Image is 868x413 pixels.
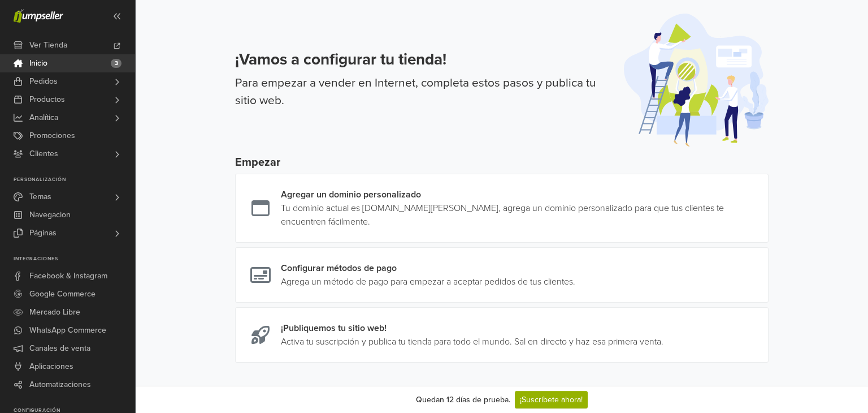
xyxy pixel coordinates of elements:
span: Google Commerce [29,285,96,303]
h5: Empezar [235,156,769,169]
span: Pedidos [29,72,58,91]
span: Temas [29,188,51,206]
img: onboarding-illustration-afe561586f57c9d3ab25.svg [624,14,769,147]
span: Páginas [29,224,57,242]
span: Aplicaciones [29,358,73,376]
a: ¡Suscríbete ahora! [515,391,588,408]
span: Analítica [29,109,58,127]
p: Integraciones [14,256,135,263]
span: Facebook & Instagram [29,267,107,285]
span: Inicio [29,54,47,72]
span: Promociones [29,127,75,145]
div: Quedan 12 días de prueba. [416,394,510,406]
span: Navegacion [29,206,71,224]
span: Productos [29,91,65,109]
h3: ¡Vamos a configurar tu tienda! [235,50,610,70]
span: Mercado Libre [29,303,80,321]
p: Personalización [14,177,135,183]
span: Canales de venta [29,339,90,358]
span: 3 [111,59,121,68]
span: WhatsApp Commerce [29,321,106,339]
p: Para empezar a vender en Internet, completa estos pasos y publica tu sitio web. [235,74,610,110]
span: Automatizaciones [29,376,91,394]
span: Clientes [29,145,58,163]
span: Ver Tienda [29,36,67,54]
